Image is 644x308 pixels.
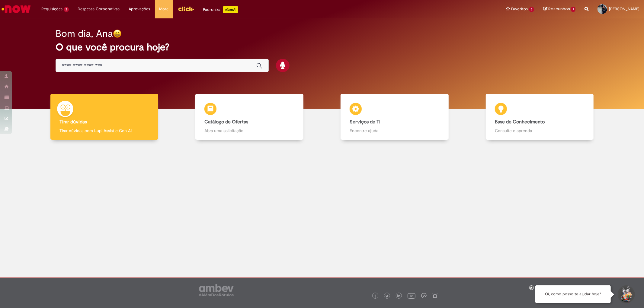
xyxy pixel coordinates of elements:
[374,295,377,298] img: logo_footer_facebook.png
[617,285,635,303] button: Iniciar Conversa de Suporte
[203,6,238,13] div: Padroniza
[511,6,528,12] span: Favoritos
[548,6,570,12] span: Rascunhos
[495,128,585,134] p: Consulte e aprenda
[350,128,439,134] p: Encontre ajuda
[571,7,575,12] span: 1
[59,128,149,134] p: Tirar dúvidas com Lupi Assist e Gen Ai
[159,6,169,12] span: More
[529,7,534,12] span: 6
[78,6,120,12] span: Despesas Corporativas
[432,293,438,298] img: logo_footer_naosei.png
[113,29,122,38] img: happy-face.png
[178,4,194,13] img: click_logo_yellow_360x200.png
[199,284,234,296] img: logo_footer_ambev_rotulo_gray.png
[609,6,639,11] span: [PERSON_NAME]
[223,6,238,13] p: +GenAi
[56,42,588,52] h2: O que você procura hoje?
[408,292,415,300] img: logo_footer_youtube.png
[56,28,113,39] h2: Bom dia, Ana
[32,94,177,140] a: Tirar dúvidas Tirar dúvidas com Lupi Assist e Gen Ai
[543,6,575,12] a: Rascunhos
[1,3,32,15] img: ServiceNow
[535,285,611,303] div: Oi, como posso te ajudar hoje?
[204,128,294,134] p: Abra uma solicitação
[204,119,248,125] b: Catálogo de Ofertas
[397,294,400,298] img: logo_footer_linkedin.png
[495,119,545,125] b: Base de Conhecimento
[129,6,150,12] span: Aprovações
[467,94,612,140] a: Base de Conhecimento Consulte e aprenda
[41,6,62,12] span: Requisições
[177,94,322,140] a: Catálogo de Ofertas Abra uma solicitação
[64,7,69,12] span: 2
[350,119,380,125] b: Serviços de TI
[386,295,389,298] img: logo_footer_twitter.png
[322,94,467,140] a: Serviços de TI Encontre ajuda
[421,293,427,298] img: logo_footer_workplace.png
[59,119,87,125] b: Tirar dúvidas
